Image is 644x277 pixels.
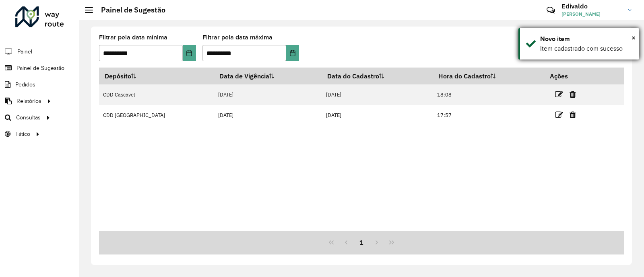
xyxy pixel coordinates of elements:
[93,6,165,14] h2: Painel de Sugestão
[15,130,30,138] span: Tático
[286,45,299,61] button: Choose Date
[214,68,322,84] th: Data de Vigência
[99,105,214,125] td: CDD [GEOGRAPHIC_DATA]
[561,10,622,18] span: [PERSON_NAME]
[540,34,633,44] div: Novo item
[17,97,41,105] span: Relatórios
[17,47,32,56] span: Painel
[322,105,433,125] td: [DATE]
[570,109,576,120] a: Excluir
[542,2,559,19] a: Contato Rápido
[202,33,272,42] label: Filtrar pela data máxima
[322,84,433,105] td: [DATE]
[16,113,41,122] span: Consultas
[354,235,369,250] button: 1
[322,68,433,84] th: Data do Cadastro
[99,33,167,42] label: Filtrar pela data mínima
[214,84,322,105] td: [DATE]
[632,33,636,42] span: ×
[183,45,196,61] button: Choose Date
[433,68,544,84] th: Hora do Cadastro
[99,84,214,105] td: CDD Cascavel
[214,105,322,125] td: [DATE]
[555,89,563,100] a: Editar
[99,68,214,84] th: Depósito
[570,89,576,100] a: Excluir
[433,84,544,105] td: 18:08
[17,64,64,72] span: Painel de Sugestão
[555,109,563,120] a: Editar
[15,80,35,89] span: Pedidos
[540,44,633,53] div: Item cadastrado com sucesso
[545,68,593,84] th: Ações
[632,32,636,44] button: Close
[561,2,622,10] h3: Edivaldo
[433,105,544,125] td: 17:57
